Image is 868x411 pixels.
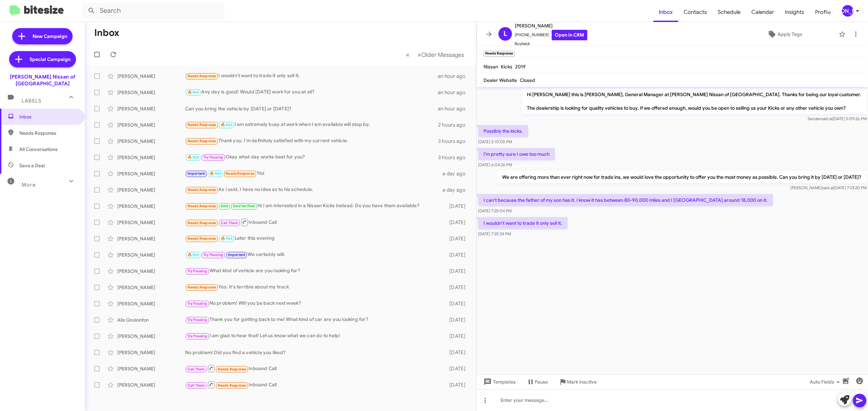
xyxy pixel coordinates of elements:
div: As I said, I have no idea as to his schedule. [185,186,442,194]
div: Alix Gnolonfon [117,317,185,323]
div: [DATE] [442,300,471,307]
div: [PERSON_NAME] [117,122,185,128]
span: Call Them [188,383,205,388]
div: Thank you. I'm definitely satisfied with my current vehicle. [185,137,438,145]
span: « [406,50,410,59]
div: We certainly will. [185,251,442,259]
div: Yez [185,170,442,177]
p: Hi [PERSON_NAME] this is [PERSON_NAME], General Manager at [PERSON_NAME] Nissan of [GEOGRAPHIC_DA... [521,88,867,114]
span: Needs Response [188,236,216,241]
div: [PERSON_NAME] [117,252,185,258]
div: [PERSON_NAME] [117,268,185,275]
a: Open in CRM [552,30,587,40]
button: Templates [477,376,521,388]
span: Important [228,253,245,257]
div: 3 hours ago [438,154,471,161]
p: Possibly the kicks. [478,125,528,137]
p: We are offering more than ever right now for trade ins, we would love the opportunity to offer yo... [497,171,867,183]
div: [PERSON_NAME] [842,5,853,17]
div: [PERSON_NAME] [117,89,185,96]
span: Needs Response [188,139,216,143]
span: 🔥 Hot [210,171,221,176]
div: an hour ago [438,89,471,96]
a: Insights [780,2,810,22]
button: [PERSON_NAME] [836,5,861,17]
span: Needs Response [188,74,216,78]
span: Important [188,171,205,176]
span: Labels [22,98,41,104]
div: Okay what day works best for you? [185,153,438,161]
nav: Page navigation example [402,48,468,62]
div: an hour ago [438,105,471,112]
span: Dealer Website [484,77,517,83]
span: Buyback [515,40,587,47]
div: [DATE] [442,252,471,258]
div: [PERSON_NAME] [117,219,185,226]
span: Needs Response [225,171,254,176]
span: said at [822,185,834,190]
button: Pause [521,376,553,388]
span: Try Pausing [203,253,223,257]
div: [PERSON_NAME] [117,235,185,242]
span: More [22,182,36,188]
span: Needs Response [218,367,246,371]
div: [PERSON_NAME] [117,203,185,210]
span: Templates [482,376,516,388]
div: [PERSON_NAME] [117,349,185,356]
span: Try Pausing [203,155,223,159]
span: Call Them [188,367,205,371]
div: [DATE] [442,333,471,340]
div: a day ago [442,187,471,193]
span: Try Pausing [188,301,207,306]
div: 3 hours ago [438,138,471,145]
span: 🔥 Hot [221,236,232,241]
span: [PERSON_NAME] [515,22,587,30]
span: Needs Response [188,188,216,192]
span: 🔥 Hot [188,253,199,257]
span: Pause [535,376,548,388]
a: New Campaign [12,28,73,44]
div: No problem! Did you find a vehicle you liked? [185,349,442,356]
span: Needs Response [188,221,216,225]
div: [PERSON_NAME] [117,73,185,80]
div: [DATE] [442,317,471,323]
div: an hour ago [438,73,471,80]
span: Inbox [19,113,77,120]
div: [DATE] [442,349,471,356]
div: [DATE] [442,219,471,226]
span: Special Campaign [29,56,71,63]
span: Older Messages [421,51,464,59]
button: Next [413,48,468,62]
span: All Conversations [19,146,58,153]
div: Inbound Call [185,218,442,226]
a: Profile [810,2,836,22]
div: [PERSON_NAME] [117,300,185,307]
p: I'm pretty sure I owe too much [478,148,555,160]
span: 🔥 Hot [188,155,199,159]
div: I am glad to hear that! Let us know what we can do to help! [185,332,442,340]
div: [PERSON_NAME] [117,333,185,340]
div: 2 hours ago [438,122,471,128]
a: Schedule [712,2,746,22]
button: Apply Tags [733,28,835,40]
div: Thank you for getting back to me! What kind of car are you looking for? [185,316,442,324]
span: Mark Inactive [567,376,597,388]
div: [DATE] [442,268,471,275]
span: » [417,50,421,59]
div: Later this evening [185,235,442,242]
span: L [504,28,507,39]
span: Nissan [484,64,498,70]
span: [DATE] 7:25:04 PM [478,208,512,213]
button: Auto Fields [804,376,848,388]
span: New Campaign [33,33,67,40]
div: I am extremely busy at work when I am available will stop by. [185,121,438,129]
span: Auto Fields [810,376,842,388]
span: Needs Response [188,204,216,208]
div: [PERSON_NAME] [117,187,185,193]
span: [DATE] 5:10:05 PM [478,139,512,144]
button: Mark Inactive [553,376,602,388]
span: Try Pausing [188,269,207,273]
div: Inbound Call [185,381,442,389]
